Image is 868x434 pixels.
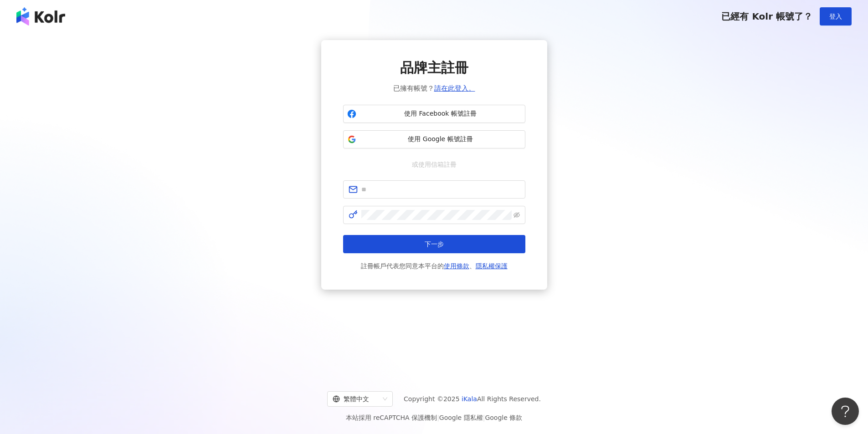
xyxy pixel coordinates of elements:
[439,414,483,421] a: Google 隱私權
[393,83,475,94] span: 已擁有帳號？
[400,58,468,77] span: 品牌主註冊
[444,262,469,270] a: 使用條款
[437,414,439,421] span: |
[462,395,477,403] a: iKala
[360,135,521,144] span: 使用 Google 帳號註冊
[343,130,525,148] button: 使用 Google 帳號註冊
[485,414,522,421] a: Google 條款
[514,212,520,218] span: eye-invisible
[434,84,475,92] a: 請在此登入。
[476,262,508,270] a: 隱私權保護
[360,109,521,118] span: 使用 Facebook 帳號註冊
[343,235,525,253] button: 下一步
[832,398,859,425] iframe: Help Scout Beacon - Open
[721,11,812,22] span: 已經有 Kolr 帳號了？
[333,392,379,406] div: 繁體中文
[406,159,463,169] span: 或使用信箱註冊
[425,240,444,248] span: 下一步
[346,412,522,423] span: 本站採用 reCAPTCHA 保護機制
[829,13,842,20] span: 登入
[361,260,508,271] span: 註冊帳戶代表您同意本平台的 、
[16,7,65,26] img: logo
[483,414,485,421] span: |
[404,393,541,404] span: Copyright © 2025 All Rights Reserved.
[343,105,525,123] button: 使用 Facebook 帳號註冊
[820,7,852,26] button: 登入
